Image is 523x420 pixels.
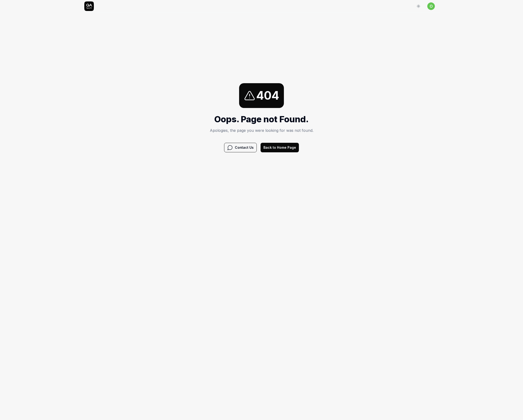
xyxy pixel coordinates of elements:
[427,2,435,10] button: o
[224,143,257,152] button: Contact Us
[261,143,299,152] button: Back to Home Page
[210,128,313,133] p: Apologies, the page you were looking for was not found.
[210,113,313,126] h1: Oops. Page not Found.
[256,87,279,104] span: 404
